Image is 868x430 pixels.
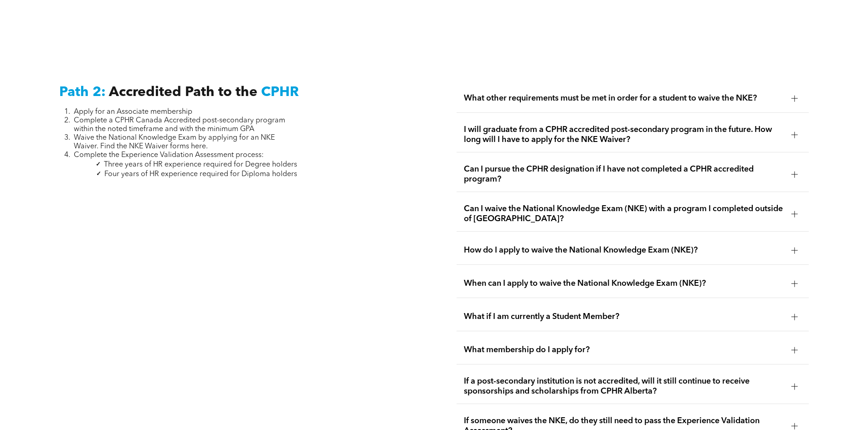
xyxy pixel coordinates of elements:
[464,164,784,184] span: Can I pursue the CPHR designation if I have not completed a CPHR accredited program?
[74,108,192,116] span: Apply for an Associate membership
[109,86,257,99] span: Accredited Path to the
[59,86,106,99] span: Path 2:
[104,161,297,168] span: Three years of HR experience required for Degree holders
[74,134,275,150] span: Waive the National Knowledge Exam by applying for an NKE Waiver. Find the NKE Waiver forms here.
[464,204,784,224] span: Can I waive the National Knowledge Exam (NKE) with a program I completed outside of [GEOGRAPHIC_D...
[464,376,784,396] span: If a post-secondary institution is not accredited, will it still continue to receive sponsorships...
[464,245,784,255] span: How do I apply to waive the National Knowledge Exam (NKE)?
[464,125,784,145] span: I will graduate from a CPHR accredited post-secondary program in the future. How long will I have...
[74,117,285,133] span: Complete a CPHR Canada Accredited post-secondary program within the noted timeframe and with the ...
[104,171,297,178] span: Four years of HR experience required for Diploma holders
[464,93,784,103] span: What other requirements must be met in order for a student to waive the NKE?
[464,312,784,322] span: What if I am currently a Student Member?
[261,86,299,99] span: CPHR
[464,345,784,355] span: What membership do I apply for?
[74,152,264,159] span: Complete the Experience Validation Assessment process:
[464,278,784,288] span: When can I apply to waive the National Knowledge Exam (NKE)?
